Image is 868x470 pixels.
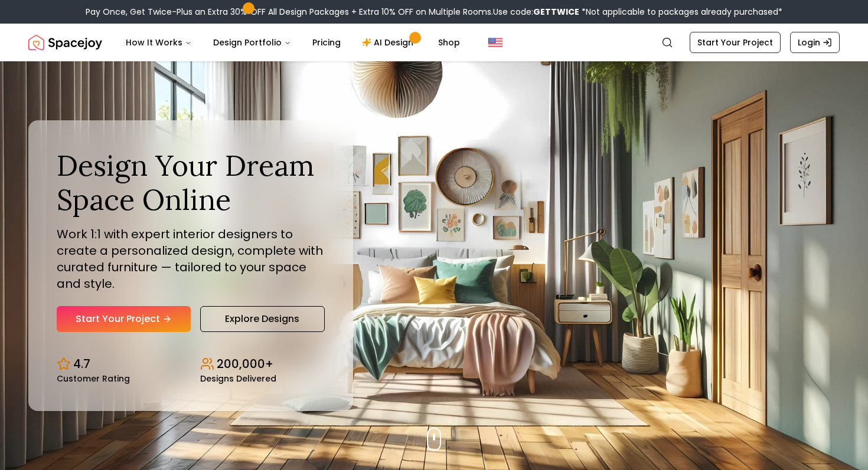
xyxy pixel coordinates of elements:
[690,32,781,53] a: Start Your Project
[86,6,782,18] div: Pay Once, Get Twice-Plus an Extra 30% OFF All Design Packages + Extra 10% OFF on Multiple Rooms.
[200,374,276,383] small: Designs Delivered
[73,356,90,372] p: 4.7
[28,31,102,54] a: Spacejoy
[200,306,325,332] a: Explore Designs
[303,31,350,54] a: Pricing
[429,31,469,54] a: Shop
[57,346,325,383] div: Design stats
[204,31,301,54] button: Design Portfolio
[533,6,579,18] b: GETTWICE
[116,31,469,54] nav: Main
[57,149,325,216] h1: Design Your Dream Space Online
[217,356,273,372] p: 200,000+
[116,31,201,54] button: How It Works
[57,306,191,332] a: Start Your Project
[28,24,840,61] nav: Global
[57,374,130,383] small: Customer Rating
[57,226,325,292] p: Work 1:1 with expert interior designers to create a personalized design, complete with curated fu...
[353,31,426,54] a: AI Design
[790,32,840,53] a: Login
[493,6,579,18] span: Use code:
[28,31,102,54] img: Spacejoy Logo
[579,6,782,18] span: *Not applicable to packages already purchased*
[488,35,502,50] img: United States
